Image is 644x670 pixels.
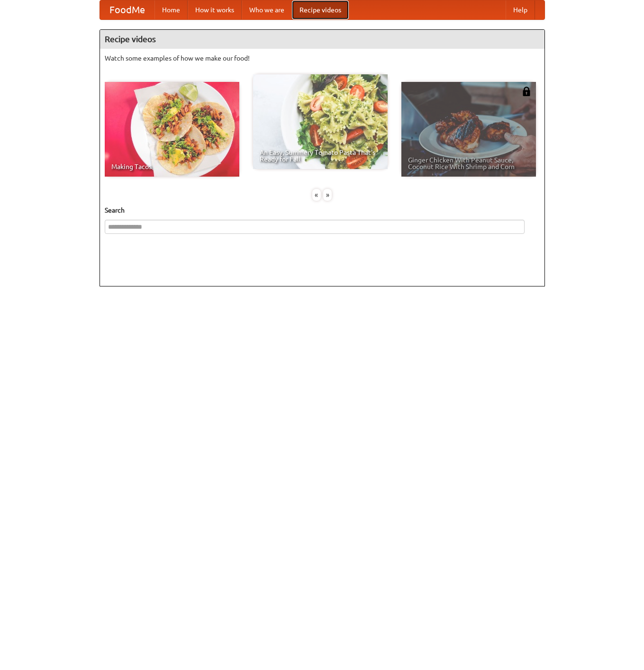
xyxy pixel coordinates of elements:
a: Making Tacos [105,82,239,177]
div: « [312,189,321,201]
a: Recipe videos [292,0,349,19]
h4: Recipe videos [100,30,544,49]
a: How it works [188,0,242,19]
div: » [323,189,332,201]
a: FoodMe [100,0,154,19]
img: 483408.png [522,87,531,96]
span: An Easy, Summery Tomato Pasta That's Ready for Fall [260,149,381,162]
h5: Search [105,205,540,215]
a: Who we are [242,0,292,19]
p: Watch some examples of how we make our food! [105,54,540,63]
a: Home [154,0,188,19]
span: Making Tacos [111,163,233,170]
a: An Easy, Summery Tomato Pasta That's Ready for Fall [253,74,388,169]
a: Help [506,0,535,19]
